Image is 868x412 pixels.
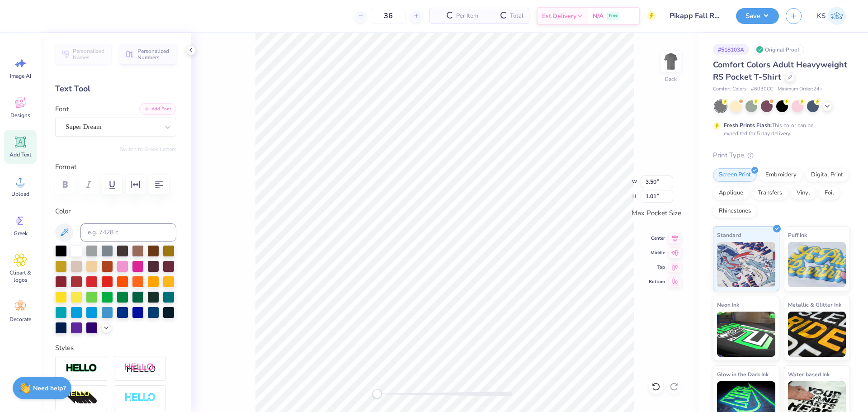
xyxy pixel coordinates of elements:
label: Styles [55,343,74,353]
span: Add Text [9,151,31,158]
div: Screen Print [713,168,757,182]
span: # 6030CC [751,85,773,93]
span: Comfort Colors Adult Heavyweight RS Pocket T-Shirt [713,59,847,82]
span: Personalized Numbers [137,48,171,61]
span: Total [510,11,524,21]
div: This color can be expedited for 5 day delivery. [724,121,835,137]
span: Standard [717,230,741,240]
span: Image AI [10,72,31,80]
span: Personalized Names [73,48,106,61]
div: Accessibility label [373,389,382,398]
button: Add Font [139,103,176,115]
span: Neon Ink [717,300,739,309]
label: Format [55,162,176,172]
span: Comfort Colors [713,85,746,93]
span: Est. Delivery [542,11,576,21]
span: Decorate [9,316,31,323]
div: Embroidery [759,168,802,182]
span: KS [817,11,826,21]
span: Metallic & Glitter Ink [788,300,841,309]
div: Digital Print [805,168,849,182]
div: Transfers [752,186,788,200]
span: Per Item [456,11,478,21]
label: Color [55,206,176,217]
div: Text Tool [55,83,176,95]
img: Negative Space [124,393,156,403]
input: e.g. 7428 c [80,223,176,242]
span: Center [649,235,665,242]
span: Minimum Order: 24 + [778,85,823,93]
img: Kath Sales [828,7,846,25]
div: Original Proof [754,44,804,55]
span: Greek [14,230,28,237]
button: Switch to Greek Letters [120,146,176,153]
span: Free [609,13,618,19]
strong: Need help? [33,384,66,393]
button: Save [736,8,779,24]
span: N/A [593,11,604,21]
img: Neon Ink [717,312,775,357]
img: Standard [717,242,775,287]
span: Water based Ink [788,369,830,379]
img: Shadow [124,363,156,374]
img: Puff Ink [788,242,846,287]
img: Stroke [66,363,97,374]
strong: Fresh Prints Flash: [724,122,772,129]
span: Designs [10,112,30,119]
a: KS [813,7,850,25]
span: Clipart & logos [5,269,35,284]
span: Bottom [649,278,665,285]
div: Back [665,75,677,83]
input: Untitled Design [663,7,729,25]
div: Rhinestones [713,204,757,218]
img: Back [662,52,680,71]
span: Glow in the Dark Ink [717,369,769,379]
span: Middle [649,249,665,256]
div: Vinyl [791,186,816,200]
span: Upload [11,190,29,198]
button: Personalized Numbers [120,44,176,65]
div: Applique [713,186,749,200]
input: – – [371,8,406,24]
div: Print Type [713,150,850,161]
img: Metallic & Glitter Ink [788,312,846,357]
div: Foil [819,186,840,200]
button: Personalized Names [55,44,112,65]
img: 3D Illusion [66,391,97,405]
span: Top [649,264,665,271]
div: # 518103A [713,44,749,55]
label: Font [55,104,69,114]
span: Puff Ink [788,230,807,240]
